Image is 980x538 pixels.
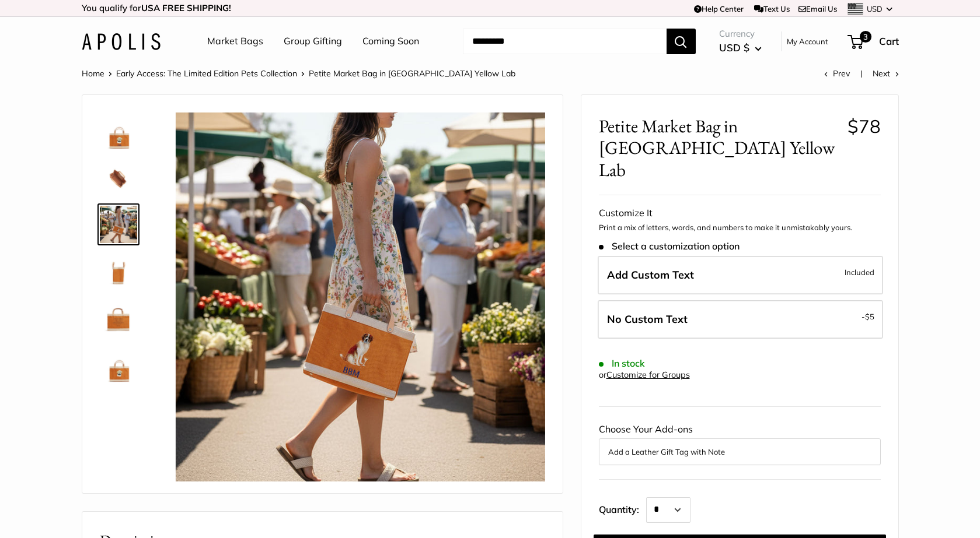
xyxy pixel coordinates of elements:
img: Petite Market Bag in Cognac Yellow Lab [100,159,137,196]
button: USD $ [719,38,762,57]
a: Petite Market Bag in Cognac Yellow Lab [97,297,139,339]
a: Next [873,68,899,79]
div: Customize It [599,205,881,222]
a: Early Access: The Limited Edition Pets Collection [116,68,297,79]
span: Petite Market Bag in [GEOGRAPHIC_DATA] Yellow Lab [599,115,839,181]
img: Petite Market Bag in Cognac Yellow Lab [100,346,137,383]
label: Leave Blank [598,300,883,339]
strong: USA FREE SHIPPING! [141,2,231,13]
a: Petite Market Bag in Cognac Yellow Lab [97,343,139,385]
a: Coming Soon [362,33,419,50]
a: Petite Market Bag in Cognac Yellow Lab [97,110,139,152]
a: Customize for Groups [606,370,690,380]
input: Search... [463,29,667,54]
img: Petite Market Bag in Cognac Yellow Lab [100,252,137,290]
span: In stock [599,358,645,369]
div: or [599,367,690,383]
span: Currency [719,26,762,42]
span: Cart [879,35,899,47]
img: Petite Market Bag in Cognac Yellow Lab [100,112,137,150]
a: 3 Cart [849,32,899,51]
a: Petite Market Bag in Cognac Yellow Lab [97,203,139,245]
span: Add Custom Text [607,268,694,282]
span: 3 [859,31,871,43]
img: Petite Market Bag in Cognac Yellow Lab [100,206,137,243]
img: Petite Market Bag in Cognac Yellow Lab [100,299,137,336]
img: Petite Market Bag in Cognac Yellow Lab [175,112,545,481]
a: Market Bags [207,33,263,50]
span: USD [867,4,883,13]
p: Print a mix of letters, words, and numbers to make it unmistakably yours. [599,222,881,234]
a: Home [82,68,104,79]
label: Add Custom Text [598,256,883,294]
a: Text Us [754,4,790,13]
span: - [862,310,874,323]
a: Prev [824,68,850,79]
a: Help Center [694,4,744,13]
span: USD $ [719,41,749,54]
span: $5 [865,312,874,321]
span: Petite Market Bag in [GEOGRAPHIC_DATA] Yellow Lab [309,68,515,79]
span: No Custom Text [607,312,688,326]
a: Petite Market Bag in Cognac Yellow Lab [97,157,139,199]
label: Quantity: [599,494,646,523]
span: Select a customization option [599,241,740,252]
a: Petite Market Bag in Cognac Yellow Lab [97,250,139,292]
nav: Breadcrumb [82,66,515,81]
img: Apolis [82,33,161,50]
span: Included [845,265,874,279]
a: Group Gifting [284,33,342,50]
div: Choose Your Add-ons [599,421,881,465]
span: $78 [848,115,881,138]
a: Email Us [798,4,837,13]
button: Add a Leather Gift Tag with Note [608,445,871,459]
button: Search [667,29,696,54]
a: My Account [787,34,828,48]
